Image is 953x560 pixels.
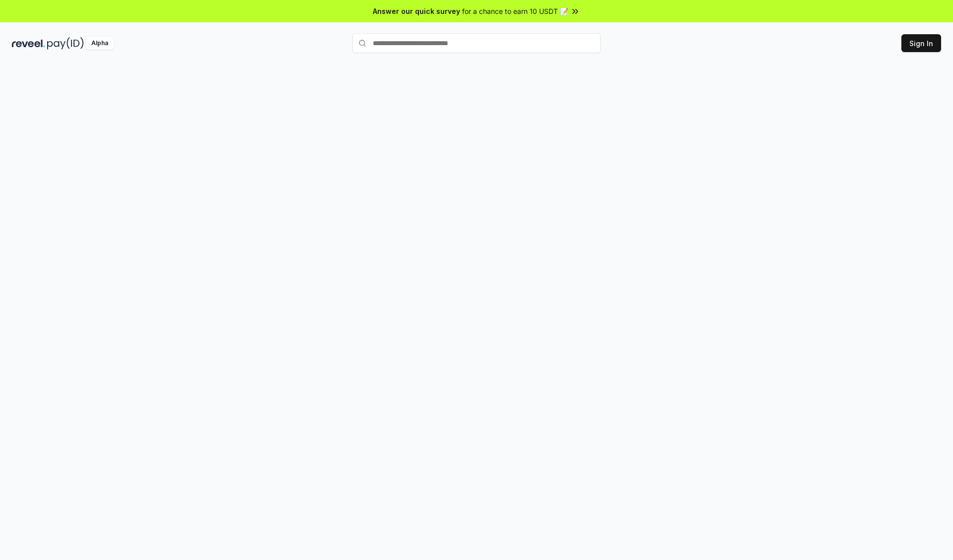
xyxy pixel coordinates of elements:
button: Sign In [901,34,941,52]
span: for a chance to earn 10 USDT 📝 [462,6,568,16]
div: Alpha [86,37,114,50]
img: pay_id [47,37,84,50]
span: Answer our quick survey [373,6,460,16]
img: reveel_dark [12,37,45,50]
